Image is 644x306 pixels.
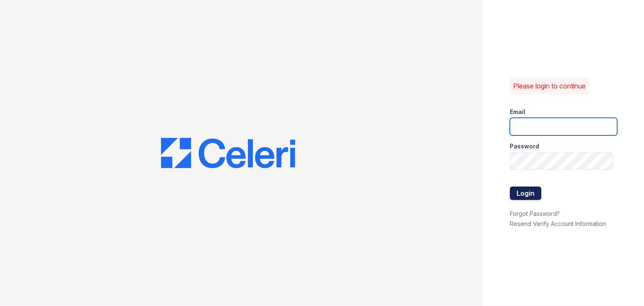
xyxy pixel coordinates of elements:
[510,108,525,116] label: Email
[510,187,541,200] button: Login
[510,220,606,227] a: Resend Verify Account Information
[513,81,586,91] p: Please login to continue
[161,138,295,168] img: CE_Logo_Blue-a8612792a0a2168367f1c8372b55b34899dd931a85d93a1a3d3e32e68fde9ad4.png
[510,210,560,217] a: Forgot Password?
[510,142,539,150] label: Password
